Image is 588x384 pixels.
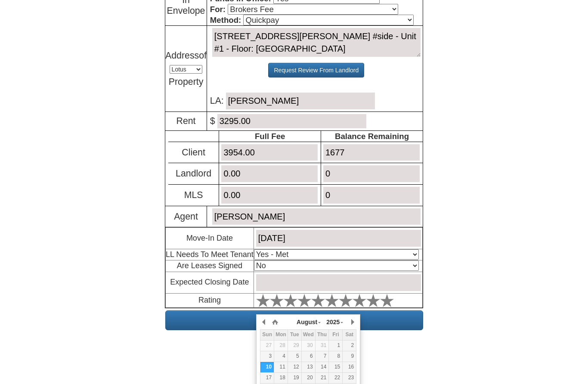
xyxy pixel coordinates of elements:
div: 17 [260,374,274,381]
span: Balance Remaining [335,132,409,141]
input: Submit Envelope [165,310,423,330]
td: Agent [165,206,207,227]
div: 23 [343,374,356,381]
div: 8 [329,353,342,360]
div: 22 [329,374,342,381]
div: 16 [343,363,356,371]
div: 29 [288,342,301,349]
td: LL Needs To Meet Tenant [166,249,254,260]
div: 4 [274,353,288,360]
td: LA: [207,26,423,112]
div: 7 [316,353,329,360]
th: Mon [274,329,288,340]
span: Rent [176,116,195,126]
td: Client [168,142,219,163]
th: Wed [301,329,315,340]
span: For: [210,5,226,14]
td: Rating [166,293,254,307]
th: Thu [315,329,329,340]
div: 2 [343,342,356,349]
div: 19 [288,374,301,381]
div: 31 [316,342,329,349]
div: 5 [288,353,301,360]
div: 21 [316,374,329,381]
td: Move-In Date [166,228,254,249]
span: $ [210,116,368,126]
div: 13 [302,363,315,371]
span: 2025 [326,319,340,325]
div: 6 [302,353,315,360]
td: MLS [168,184,219,205]
span: Method: [210,15,241,25]
div: 1 [329,342,342,349]
div: 28 [274,342,288,349]
td: Landlord [168,163,219,185]
div: 11 [274,363,288,371]
th: Sun [260,329,274,340]
span: Address [165,50,199,61]
th: Fri [329,329,343,340]
div: 30 [302,342,315,349]
td: Are Leases Signed [166,260,254,272]
td: of Property [165,26,207,112]
th: Sat [343,329,356,340]
div: 18 [274,374,288,381]
div: 14 [316,363,329,371]
th: Tue [288,329,301,340]
span: Full Fee [255,132,285,141]
div: 12 [288,363,301,371]
div: 9 [343,353,356,360]
span: August [297,319,317,325]
div: 3 [260,353,274,360]
td: Expected Closing Date [166,272,254,294]
a: Request Review From Landlord [268,63,364,77]
div: 27 [260,342,274,349]
div: 15 [329,363,342,371]
div: 10 [260,363,274,371]
div: 20 [302,374,315,381]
